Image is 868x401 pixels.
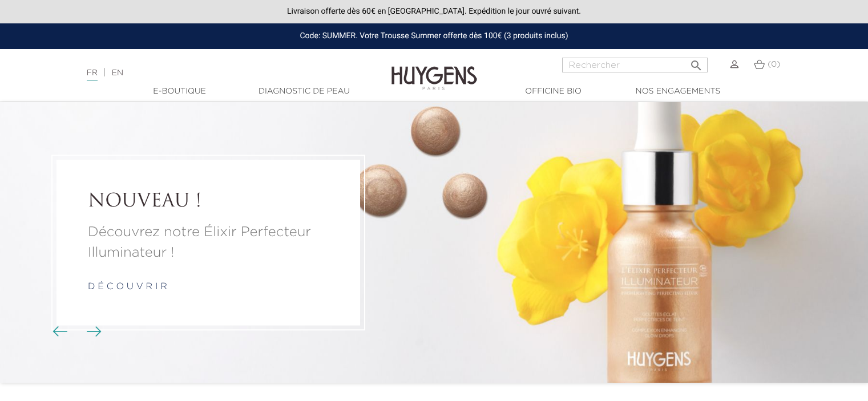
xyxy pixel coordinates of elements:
[88,191,329,213] a: NOUVEAU !
[562,58,708,72] input: Rechercher
[621,86,735,98] a: Nos engagements
[57,323,94,341] div: Boutons du carrousel
[87,69,98,81] a: FR
[689,55,703,69] i: 
[391,48,477,92] img: Huygens
[247,86,361,98] a: Diagnostic de peau
[686,54,706,70] button: 
[123,86,237,98] a: E-Boutique
[81,66,353,80] div: |
[768,60,780,68] span: (0)
[112,69,123,77] a: EN
[88,222,329,263] a: Découvrez notre Élixir Perfecteur Illuminateur !
[496,86,611,98] a: Officine Bio
[88,282,167,291] a: d é c o u v r i r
